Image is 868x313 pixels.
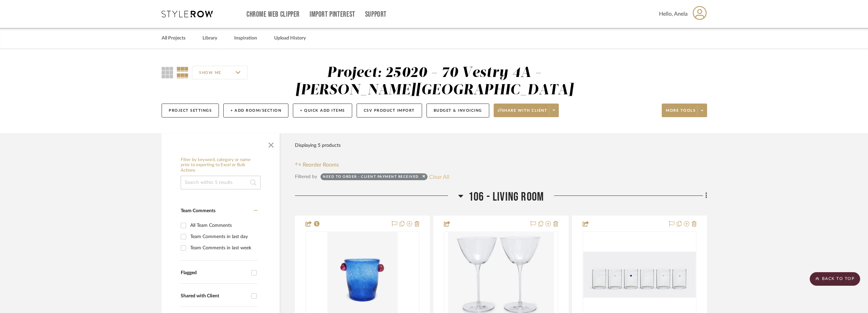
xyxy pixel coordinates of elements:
span: More tools [666,108,695,118]
div: Need to Order - Client Payment Received [323,174,419,181]
button: Budget & Invoicing [426,104,489,118]
span: Team Comments [181,208,215,213]
a: Library [203,34,217,43]
scroll-to-top-button: BACK TO TOP [810,272,860,286]
button: Reorder Rooms [295,161,339,169]
button: CSV Product Import [357,104,422,118]
input: Search within 5 results [181,176,260,189]
div: Shared with Client [181,293,248,299]
div: Team Comments in last week [190,242,256,253]
h6: Filter by keyword, category or name prior to exporting to Excel or Bulk Actions [181,157,260,173]
span: Reorder Rooms [303,161,339,169]
button: Close [264,137,278,151]
button: Share with client [494,104,559,117]
a: Support [365,12,387,17]
button: + Quick Add Items [293,104,352,118]
div: Displaying 5 products [295,139,341,152]
div: Flagged [181,270,248,276]
button: More tools [662,104,707,117]
a: Import Pinterest [310,12,355,17]
button: Clear All [429,172,449,181]
button: + Add Room/Section [223,104,288,118]
span: Share with client [498,108,548,118]
a: All Projects [162,34,185,43]
a: Upload History [274,34,306,43]
a: Chrome Web Clipper [246,12,300,17]
div: Project: 25020 - 70 Vestry 4A - [PERSON_NAME][GEOGRAPHIC_DATA] [295,66,574,97]
span: Hello, Anela [659,10,688,18]
div: Filtered by [295,173,317,181]
a: Inspiration [234,34,257,43]
span: 106 - Living Room [468,190,544,204]
div: Team Comments in last day [190,231,256,242]
button: Project Settings [162,104,219,118]
img: SOLEIL WATER GLASS, SET OF 6 [583,252,696,298]
div: All Team Comments [190,220,256,231]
